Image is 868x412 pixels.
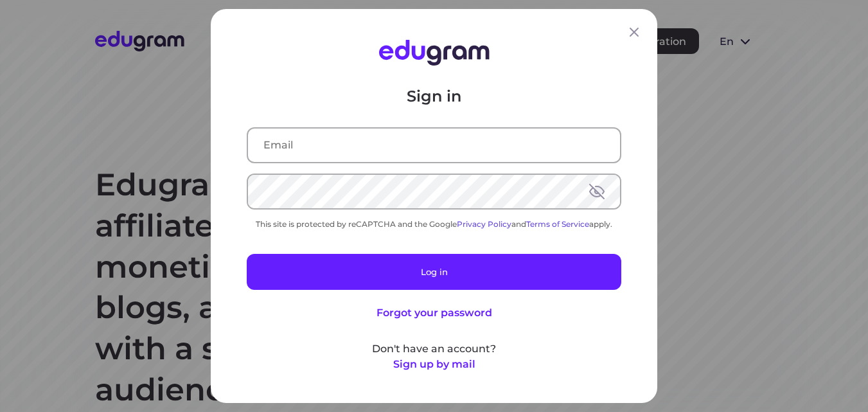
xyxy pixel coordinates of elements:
[393,357,475,372] button: Sign up by mail
[248,129,620,162] input: Email
[526,219,589,229] a: Terms of Service
[247,254,621,290] button: Log in
[457,219,511,229] a: Privacy Policy
[247,86,621,107] p: Sign in
[247,341,621,357] p: Don't have an account?
[379,40,490,66] img: Edugram Logo
[247,219,621,229] div: This site is protected by reCAPTCHA and the Google and apply.
[376,305,492,321] button: Forgot your password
